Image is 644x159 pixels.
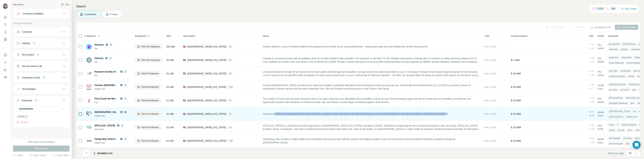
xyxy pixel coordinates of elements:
span: Segment, [593,60,593,63]
img: Logo of Humane Society of Tampa Bay [86,71,92,76]
span: 🇺🇸 [183,139,186,143]
span: View 55 employees [141,126,159,129]
button: Use Surfe on LinkedIn [3,52,8,58]
span: Google Tag Manager, [593,83,593,86]
div: New search [13,3,24,6]
span: Humane Society of [GEOGRAPHIC_DATA] [94,70,142,73]
span: [GEOGRAPHIC_DATA], [US_STATE] [187,126,226,129]
span: [GEOGRAPHIC_DATA] [94,111,120,113]
button: View 131 employees [135,44,162,49]
div: week veterinary [608,115,624,119]
div: + 1 [228,112,233,115]
button: Technologies [13,85,69,93]
div: Pet [94,47,131,50]
div: + 1 [228,99,233,102]
span: WordPress, [593,47,593,50]
div: + 2 [228,45,233,48]
span: Not in a list [485,139,496,142]
span: 201-500 [166,45,175,48]
span: 51-200 [166,112,174,116]
div: affordable veterinary [608,101,628,105]
img: LinkedIn logo [105,57,108,60]
span: Not in a list [485,99,496,102]
span: Not in a list [485,72,496,75]
img: LinkedIn logo [117,124,120,127]
img: Logo of East Orlando Animal Hospital [86,111,92,117]
span: 🇺🇸 [183,58,186,62]
div: Pet [94,61,131,64]
button: View 55 employees [135,125,161,130]
div: + 6 [228,72,233,75]
img: Avatar [3,3,8,9]
div: pet month [633,69,644,73]
span: [GEOGRAPHIC_DATA], [US_STATE] [187,72,226,75]
button: Search [3,22,8,28]
span: 51-200 [166,126,174,129]
img: LinkedIn logo [120,70,123,73]
img: Logo of Tampa Bay Veterinary Medical Group [86,138,92,144]
span: HQ location [183,34,195,38]
button: Quick start [3,14,8,20]
button: Hide [59,2,72,7]
span: results [94,152,113,155]
div: caring [608,128,616,132]
img: LinkedIn logo [120,97,123,100]
div: HQ location [22,53,34,56]
span: Employees [135,34,147,38]
div: Pet [94,101,131,104]
div: fl [616,123,619,127]
button: Navigate to next page [83,150,90,156]
button: My lists [3,36,8,42]
span: Technologies [589,34,603,38]
span: Not in a list [485,113,496,115]
img: LinkedIn logo [105,43,108,46]
span: - [511,45,512,48]
span: 51-200 [166,58,174,62]
img: LinkedIn logo [120,138,123,140]
div: [GEOGRAPHIC_DATA] [608,109,631,113]
span: Not in a list [485,45,496,48]
div: + 14 [228,85,234,89]
span: 🇺🇸 [183,45,186,48]
div: animal hospital [608,142,623,146]
div: 5 [42,76,46,79]
p: 10 [629,151,631,155]
span: $ 1-10M [511,59,520,61]
div: pet hospitals [608,136,621,140]
button: Company lookalikes [13,10,69,18]
div: Health Care [94,87,131,91]
span: 51-200 [166,85,174,89]
div: contact adoption [620,123,637,127]
img: Logo of Petvisor [86,44,92,49]
span: SPCA [US_STATE] is a 501(c)3 non-profit organization in [GEOGRAPHIC_DATA], [US_STATE], founded in... [263,124,480,131]
span: Google Tag Manager, [593,97,593,100]
div: veterinary [608,47,619,51]
div: animal hospital [626,61,641,65]
span: Lodash, [593,123,593,127]
div: monthly pet [619,69,632,73]
span: Global-e, [593,127,593,131]
span: Lor Ipsumd Sitamet co Adipi Eli se doeiusmod te incidi utlabo etdoloremagn ali enimadmin veni qui... [263,70,480,77]
button: Enrich CSV [3,29,8,35]
span: Font Awesome, [593,114,593,117]
span: Forever [GEOGRAPHIC_DATA] [94,84,129,86]
span: Petvisor delivers a suite of mobile-enabled technologies into the hands of pet care professionals... [263,45,428,48]
div: pet healthcare [622,42,637,46]
div: pets [629,101,635,105]
div: jacksonville pet [608,96,624,100]
span: Keywords [608,34,618,38]
div: + 10 [228,139,234,142]
span: View 15 employees [141,112,159,115]
button: Dashboard [3,67,8,73]
span: [GEOGRAPHIC_DATA], [US_STATE] [187,139,226,143]
div: pet clinics [622,136,633,140]
span: hospital [18,115,24,118]
div: pet resort [608,88,619,92]
button: Feedback [3,74,8,80]
button: View 87 employees [135,71,161,76]
span: Typekit, [593,87,593,90]
span: 🇺🇸 [183,112,186,116]
img: LinkedIn logo [120,84,123,86]
div: Company lookalikes [23,12,44,15]
span: $ 10-50M [511,99,521,102]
